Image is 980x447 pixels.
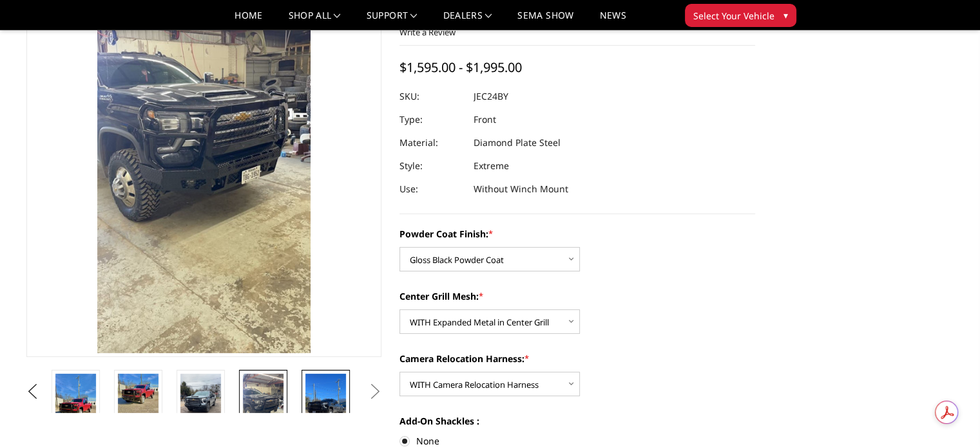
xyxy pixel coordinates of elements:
[443,11,492,30] a: Dealers
[399,154,464,178] dt: Style:
[399,227,755,241] label: Powder Coat Finish:
[180,374,221,446] img: 2024-2025 Chevrolet 2500-3500 - FT Series - Extreme Front Bumper
[399,26,456,38] a: Write a Review
[474,178,568,201] dd: Without Winch Mount
[399,289,755,303] label: Center Grill Mesh:
[367,11,418,30] a: Support
[399,108,464,131] dt: Type:
[399,178,464,201] dt: Use:
[474,108,496,131] dd: Front
[474,154,509,178] dd: Extreme
[399,414,755,428] label: Add-On Shackles :
[599,11,626,30] a: News
[517,11,573,30] a: SEMA Show
[365,382,385,401] button: Next
[693,9,774,23] span: Select Your Vehicle
[685,4,796,27] button: Select Your Vehicle
[474,85,508,108] dd: JEC24BY
[118,374,159,416] img: 2024-2025 Chevrolet 2500-3500 - FT Series - Extreme Front Bumper
[474,131,561,154] dd: Diamond Plate Steel
[399,85,464,108] dt: SKU:
[783,8,788,22] span: ▾
[243,374,283,446] img: 2024-2025 Chevrolet 2500-3500 - FT Series - Extreme Front Bumper
[305,374,346,446] img: 2024-2025 Chevrolet 2500-3500 - FT Series - Extreme Front Bumper
[23,382,43,401] button: Previous
[399,352,755,365] label: Camera Relocation Harness:
[289,11,341,30] a: shop all
[399,59,522,76] span: $1,595.00 - $1,995.00
[235,11,262,30] a: Home
[55,374,96,446] img: 2024-2025 Chevrolet 2500-3500 - FT Series - Extreme Front Bumper
[399,131,464,154] dt: Material:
